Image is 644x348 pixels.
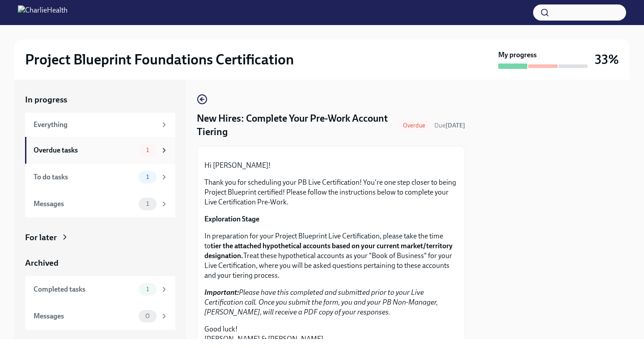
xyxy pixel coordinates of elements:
[434,121,465,130] span: September 8th, 2025 12:00
[25,137,175,164] a: Overdue tasks1
[25,94,175,106] a: In progress
[34,145,135,155] div: Overdue tasks
[34,199,135,209] div: Messages
[34,311,135,321] div: Messages
[25,191,175,217] a: Messages1
[141,147,154,153] span: 1
[204,288,239,297] strong: Important:
[25,164,175,191] a: To do tasks1
[204,215,259,223] strong: Exploration Stage
[398,122,431,129] span: Overdue
[445,122,465,129] strong: [DATE]
[25,232,175,243] a: For later
[204,288,438,316] em: Please have this completed and submitted prior to your Live Certification call. Once you submit t...
[204,242,453,260] strong: tier the attached hypothetical accounts based on your current market/territory designation.
[25,257,175,269] a: Archived
[25,232,57,243] div: For later
[25,276,175,303] a: Completed tasks1
[140,313,155,319] span: 0
[141,286,154,293] span: 1
[434,122,465,129] span: Due
[25,51,294,68] h2: Project Blueprint Foundations Certification
[498,50,537,60] strong: My progress
[204,231,458,280] p: In preparation for your Project Blueprint Live Certification, please take the time to Treat these...
[204,324,458,344] p: Good luck! [PERSON_NAME] & [PERSON_NAME]
[34,284,135,294] div: Completed tasks
[34,172,135,182] div: To do tasks
[25,303,175,330] a: Messages0
[197,112,394,139] h4: New Hires: Complete Your Pre-Work Account Tiering
[204,161,458,170] p: Hi [PERSON_NAME]!
[25,113,175,137] a: Everything
[595,51,619,68] h3: 33%
[141,200,154,207] span: 1
[34,120,157,130] div: Everything
[204,178,458,207] p: Thank you for scheduling your PB Live Certification! You're one step closer to being Project Blue...
[18,5,68,20] img: CharlieHealth
[141,174,154,180] span: 1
